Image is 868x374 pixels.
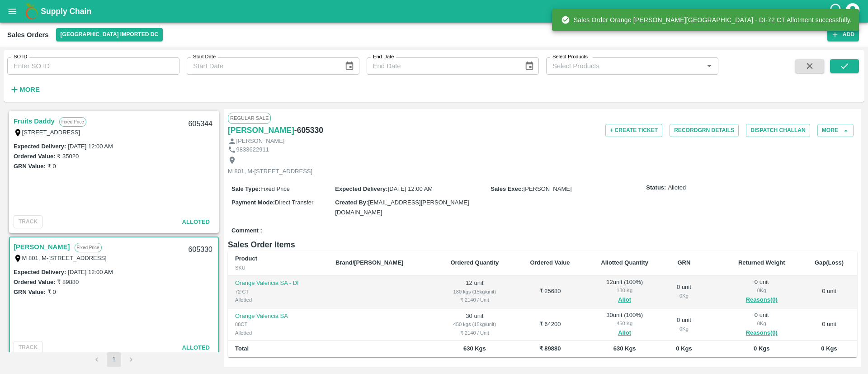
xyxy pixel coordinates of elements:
div: 180 Kg [592,286,657,294]
label: Sale Type : [231,185,260,192]
button: Reasons(0) [729,328,794,338]
button: More [7,82,42,97]
p: M 801, M-[STREET_ADDRESS] [228,167,312,176]
b: 0 Kgs [821,345,837,352]
input: Start Date [187,57,337,75]
div: 88CT [235,320,321,328]
div: 12 unit ( 100 %) [592,278,657,305]
label: ₹ 0 [47,289,56,295]
p: 9833622911 [236,146,269,154]
input: Select Products [549,60,701,72]
label: [DATE] 12:00 AM [68,143,113,150]
p: [PERSON_NAME] [236,137,285,146]
b: Product [235,255,257,262]
label: [STREET_ADDRESS] [22,129,80,136]
div: account of current user [844,2,861,21]
span: [PERSON_NAME] [524,185,572,192]
div: 450 Kg [592,319,657,327]
div: 605344 [183,114,218,135]
div: Sales Order Orange [PERSON_NAME][GEOGRAPHIC_DATA] - DI-72 CT Allotment successfully. [561,12,852,28]
div: 0 Kg [729,286,794,294]
td: 30 unit [434,308,515,341]
b: Ordered Value [530,259,570,266]
div: 0 unit [729,278,794,305]
b: Gap(Loss) [815,259,844,266]
div: 605330 [183,239,218,260]
button: Allot [618,295,631,305]
label: Ordered Value: [14,153,55,160]
h6: Sales Order Items [228,238,857,251]
label: Expected Delivery : [335,185,387,192]
label: Expected Delivery : [14,269,66,275]
a: [PERSON_NAME] [228,124,294,137]
label: Expected Delivery : [14,143,66,150]
div: 72 CT [235,288,321,296]
div: 0 Kg [672,325,697,333]
label: GRN Value: [14,289,46,295]
b: Returned Weight [738,259,785,266]
div: 180 kgs (15kg/unit) [442,288,508,296]
b: Allotted Quantity [601,259,648,266]
label: ₹ 89880 [57,279,79,285]
input: End Date [367,57,517,75]
td: 12 unit [434,275,515,308]
td: 0 unit [801,275,857,308]
b: 0 Kgs [754,345,769,352]
h6: - 605330 [294,124,323,137]
label: SO ID [14,53,27,61]
label: Payment Mode : [231,199,275,206]
p: Orange Valencia SA - DI [235,279,321,288]
nav: pagination navigation [88,352,140,367]
div: 0 unit [729,311,794,338]
div: Allotted [235,296,321,304]
div: customer-support [829,3,844,19]
b: ₹ 89880 [539,345,561,352]
button: RecordGRN Details [670,124,739,137]
label: ₹ 0 [47,163,56,170]
b: GRN [678,259,691,266]
div: 0 Kg [672,292,697,300]
div: 30 unit ( 100 %) [592,311,657,338]
b: 630 Kgs [613,345,636,352]
label: M 801, M-[STREET_ADDRESS] [22,255,107,261]
label: Ordered Value: [14,279,55,285]
span: Alloted [668,184,686,192]
label: ₹ 35020 [57,153,79,160]
div: 0 unit [672,316,697,333]
span: Alloted [182,344,210,351]
b: Supply Chain [41,7,91,16]
a: [PERSON_NAME] [14,241,70,253]
button: Dispatch Challan [746,124,810,137]
button: Select DC [56,28,163,41]
button: + Create Ticket [605,124,662,137]
button: Allot [618,328,631,338]
span: [EMAIL_ADDRESS][PERSON_NAME][DOMAIN_NAME] [335,199,469,216]
span: Regular Sale [228,113,271,123]
button: page 1 [107,352,121,367]
div: 0 unit [672,283,697,300]
div: Sales Orders [7,29,49,41]
button: Open [703,60,715,72]
div: ₹ 2140 / Unit [442,296,508,304]
label: End Date [373,53,394,61]
b: 630 Kgs [463,345,486,352]
label: Comment : [231,227,262,235]
td: ₹ 25680 [515,275,585,308]
strong: More [19,86,40,93]
td: 0 unit [801,308,857,341]
div: 450 kgs (15kg/unit) [442,320,508,328]
button: Choose date [521,57,538,75]
button: More [817,124,854,137]
button: Add [827,28,859,41]
input: Enter SO ID [7,57,179,75]
label: Sales Exec : [491,185,523,192]
td: ₹ 64200 [515,308,585,341]
label: Select Products [552,53,588,61]
p: Fixed Price [59,117,86,127]
span: Direct Transfer [275,199,313,206]
label: Status: [646,184,666,192]
span: [DATE] 12:00 AM [388,185,433,192]
div: 0 Kg [729,319,794,327]
div: SKU [235,264,321,272]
